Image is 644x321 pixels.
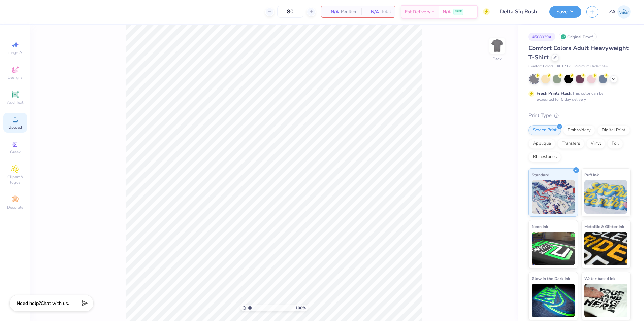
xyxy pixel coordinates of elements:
span: Water based Ink [584,275,615,282]
span: Glow in the Dark Ink [532,275,570,282]
span: Decorate [7,205,23,210]
span: Upload [8,124,22,130]
span: ZA [609,8,616,16]
span: Greek [10,149,21,155]
span: Clipart & logos [3,174,27,185]
span: Standard [532,171,549,178]
span: Chat with us. [41,300,69,307]
div: Embroidery [563,125,595,135]
div: Foil [607,139,623,149]
div: Applique [528,139,555,149]
img: Back [490,39,504,52]
span: Neon Ink [532,223,548,230]
span: N/A [443,8,451,15]
span: Designs [8,75,23,80]
input: – – [277,6,303,18]
span: 100 % [295,305,306,311]
strong: Need help? [17,300,41,307]
img: Puff Ink [584,180,628,214]
span: Metallic & Glitter Ink [584,223,624,230]
div: Screen Print [528,125,561,135]
img: Water based Ink [584,284,628,317]
a: ZA [609,5,631,19]
div: Rhinestones [528,152,561,162]
span: Comfort Colors Adult Heavyweight T-Shirt [528,44,629,61]
span: N/A [325,8,339,15]
div: # 508039A [528,33,555,41]
strong: Fresh Prints Flash: [537,91,572,96]
img: Metallic & Glitter Ink [584,232,628,265]
div: Transfers [557,139,584,149]
div: Vinyl [586,139,605,149]
img: Zuriel Alaba [617,5,631,19]
span: Per Item [341,8,357,15]
div: Back [493,56,502,62]
span: Minimum Order: 24 + [574,64,608,69]
button: Save [549,6,581,18]
input: Untitled Design [495,5,544,19]
span: FREE [455,9,462,14]
span: Total [381,8,391,15]
span: # C1717 [557,64,571,69]
div: This color can be expedited for 5 day delivery. [537,90,619,102]
span: Image AI [7,50,23,55]
span: Add Text [7,100,23,105]
img: Standard [532,180,575,214]
img: Glow in the Dark Ink [532,284,575,317]
span: Comfort Colors [528,64,553,69]
span: Est. Delivery [405,8,430,15]
img: Neon Ink [532,232,575,265]
div: Original Proof [559,33,597,41]
div: Print Type [528,112,631,119]
div: Digital Print [597,125,630,135]
span: Puff Ink [584,171,599,178]
span: N/A [365,8,379,15]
